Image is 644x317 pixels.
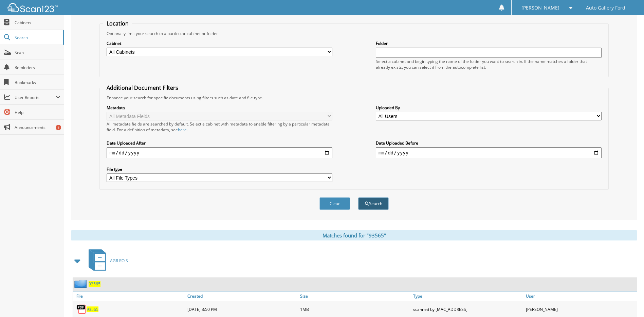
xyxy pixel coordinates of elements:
[298,291,411,301] a: Size
[73,291,186,301] a: File
[107,147,332,158] input: start
[107,140,332,146] label: Date Uploaded After
[15,95,56,100] span: User Reports
[524,291,637,301] a: User
[376,140,602,146] label: Date Uploaded Before
[76,304,87,314] img: PDF.png
[524,302,637,316] div: [PERSON_NAME]
[178,127,187,133] a: here
[586,6,625,10] span: Auto Gallery Ford
[15,50,60,55] span: Scan
[15,110,60,115] span: Help
[376,59,602,70] div: Select a cabinet and begin typing the name of the folder you want to search in. If the name match...
[15,124,60,130] span: Announcements
[87,306,98,312] a: 93565
[298,302,411,316] div: 1MB
[521,6,559,10] span: [PERSON_NAME]
[103,95,605,101] div: Enhance your search for specific documents using filters such as date and file type.
[15,20,60,26] span: Cabinets
[107,40,332,46] label: Cabinet
[56,125,61,130] div: 1
[376,105,602,111] label: Uploaded By
[103,84,182,91] legend: Additional Document Filters
[319,197,350,210] button: Clear
[110,258,128,264] span: AGR RO'S
[15,80,60,85] span: Bookmarks
[103,31,605,36] div: Optionally limit your search to a particular cabinet or folder
[107,166,332,172] label: File type
[85,247,128,274] a: AGR RO'S
[15,65,60,70] span: Reminders
[186,302,298,316] div: [DATE] 3:50 PM
[107,121,332,133] div: All metadata fields are searched by default. Select a cabinet with metadata to enable filtering b...
[376,147,602,158] input: end
[358,197,389,210] button: Search
[411,302,524,316] div: scanned by [MAC_ADDRESS]
[376,40,602,46] label: Folder
[71,230,637,240] div: Matches found for "93565"
[186,291,298,301] a: Created
[107,105,332,111] label: Metadata
[74,280,89,288] img: folder2.png
[411,291,524,301] a: Type
[7,3,58,12] img: scan123-logo-white.svg
[15,35,59,40] span: Search
[89,281,100,287] a: 93565
[103,20,132,27] legend: Location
